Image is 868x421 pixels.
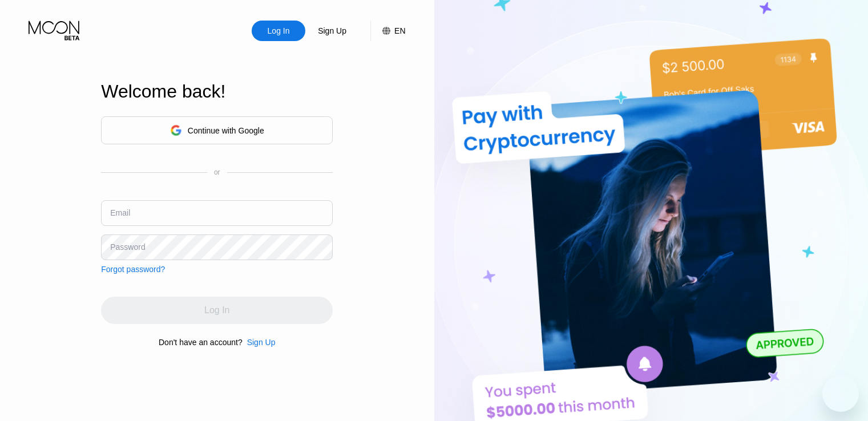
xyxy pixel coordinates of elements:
[101,81,333,102] div: Welcome back!
[214,168,220,176] div: or
[394,26,405,35] div: EN
[101,116,333,144] div: Continue with Google
[243,338,276,347] div: Sign Up
[110,208,130,217] div: Email
[188,126,264,135] div: Continue with Google
[370,21,405,41] div: EN
[317,25,348,37] div: Sign Up
[822,375,859,412] iframe: Button to launch messaging window
[101,265,165,274] div: Forgot password?
[267,25,291,37] div: Log In
[247,338,276,347] div: Sign Up
[110,242,145,252] div: Password
[252,21,305,41] div: Log In
[305,21,359,41] div: Sign Up
[159,338,243,347] div: Don't have an account?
